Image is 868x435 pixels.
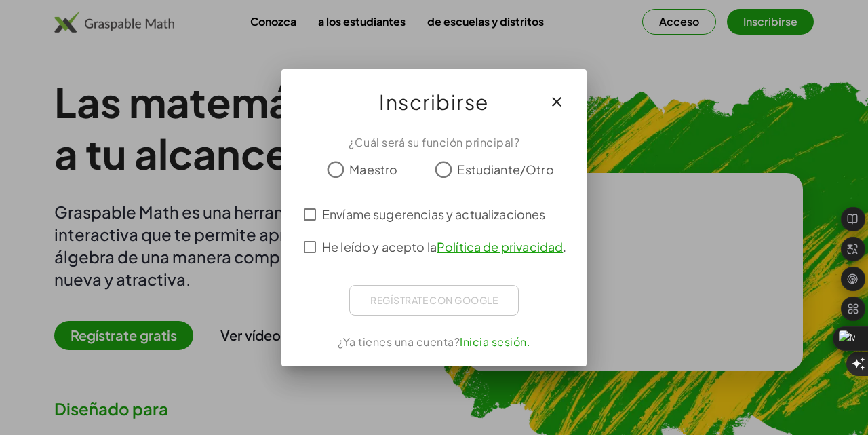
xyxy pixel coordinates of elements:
[322,206,546,222] font: Envíame sugerencias y actualizaciones
[437,239,563,254] a: Política de privacidad
[460,335,530,349] a: Inicia sesión.
[322,239,437,254] font: He leído y acepto la
[457,162,553,177] font: Estudiante/Otro
[349,135,519,149] font: ¿Cuál será su función principal?
[379,89,489,115] font: Inscribirse
[563,239,566,254] font: .
[338,335,460,349] font: ¿Ya tienes una cuenta?
[349,162,397,177] font: Maestro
